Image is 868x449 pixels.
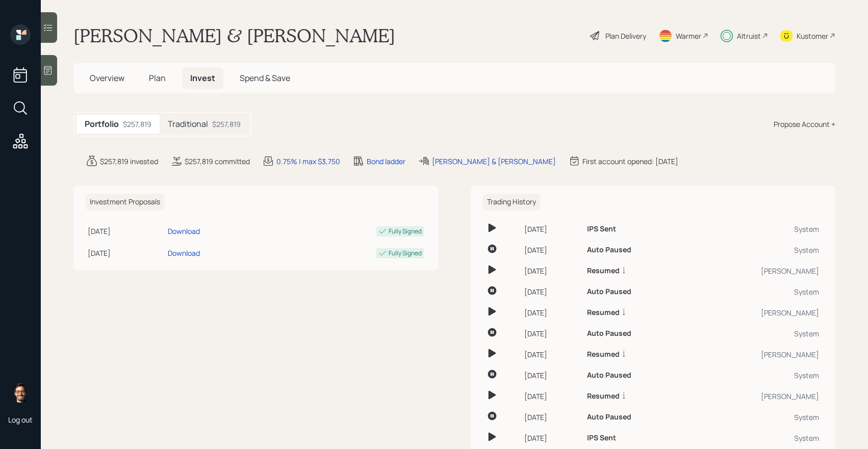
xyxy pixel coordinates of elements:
div: Log out [8,415,33,425]
div: $257,819 [212,119,241,129]
div: System [693,433,819,443]
h6: IPS Sent [587,225,616,233]
div: System [693,328,819,339]
div: Download [168,248,200,258]
h1: [PERSON_NAME] & [PERSON_NAME] [73,24,395,47]
div: [PERSON_NAME] [693,307,819,318]
div: [PERSON_NAME] [693,349,819,360]
div: System [693,370,819,381]
div: [PERSON_NAME] & [PERSON_NAME] [432,156,556,167]
h6: IPS Sent [587,434,616,442]
div: [DATE] [524,349,579,360]
img: sami-boghos-headshot.png [10,382,31,403]
div: [DATE] [88,226,164,236]
div: [PERSON_NAME] [693,391,819,402]
h5: Traditional [168,119,208,129]
div: System [693,224,819,234]
div: [DATE] [524,245,579,255]
div: First account opened: [DATE] [582,156,678,167]
h6: Auto Paused [587,287,631,296]
div: [DATE] [524,328,579,339]
div: [DATE] [524,433,579,443]
div: Download [168,226,200,236]
div: Bond ladder [367,156,405,167]
h6: Resumed [587,392,620,401]
div: [DATE] [524,412,579,422]
div: [DATE] [524,391,579,402]
div: [DATE] [88,248,164,258]
h6: Auto Paused [587,413,631,421]
div: $257,819 [123,119,151,129]
div: [DATE] [524,307,579,318]
span: Invest [190,72,215,84]
h6: Auto Paused [587,246,631,254]
h6: Trading History [483,194,540,210]
div: Altruist [737,31,761,41]
div: Plan Delivery [605,31,646,41]
span: Spend & Save [240,72,290,84]
div: [DATE] [524,266,579,276]
h6: Resumed [587,350,620,359]
div: System [693,412,819,422]
h5: Portfolio [85,119,119,129]
span: Plan [149,72,166,84]
div: System [693,245,819,255]
h6: Resumed [587,267,620,275]
div: Fully Signed [389,227,422,236]
div: Kustomer [797,31,828,41]
h6: Auto Paused [587,329,631,338]
div: [DATE] [524,224,579,234]
div: [PERSON_NAME] [693,266,819,276]
div: [DATE] [524,370,579,381]
div: 0.75% | max $3,750 [276,156,340,167]
h6: Resumed [587,308,620,317]
div: [DATE] [524,286,579,297]
span: Overview [90,72,124,84]
h6: Auto Paused [587,371,631,380]
div: Fully Signed [389,249,422,258]
div: $257,819 invested [100,156,158,167]
div: Propose Account + [774,119,835,129]
h6: Investment Proposals [86,194,164,210]
div: Warmer [676,31,701,41]
div: System [693,286,819,297]
div: $257,819 committed [185,156,250,167]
